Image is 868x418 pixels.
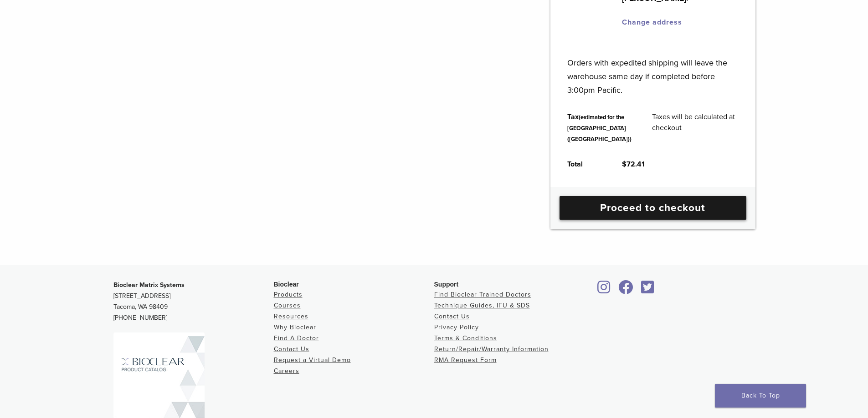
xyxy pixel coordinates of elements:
a: Find A Doctor [274,334,319,342]
a: Back To Top [715,384,806,408]
a: Privacy Policy [434,323,479,331]
small: (estimated for the [GEOGRAPHIC_DATA] ([GEOGRAPHIC_DATA])) [567,114,632,143]
strong: Bioclear Matrix Systems [113,281,185,289]
a: Bioclear [638,286,657,295]
a: Bioclear [616,286,637,295]
a: Resources [274,312,308,320]
a: Terms & Conditions [434,334,497,342]
td: Taxes will be calculated at checkout [642,104,749,151]
bdi: 72.41 [622,160,645,169]
a: Why Bioclear [274,323,316,331]
a: Contact Us [434,312,470,320]
a: Technique Guides, IFU & SDS [434,302,530,309]
a: Products [274,291,303,298]
a: Change address [622,18,682,27]
a: RMA Request Form [434,356,497,364]
a: Careers [274,367,299,375]
span: Support [434,281,459,288]
p: Orders with expedited shipping will leave the warehouse same day if completed before 3:00pm Pacific. [567,42,738,97]
span: $ [622,160,627,169]
a: Bioclear [595,286,614,295]
th: Tax [557,104,642,151]
a: Courses [274,302,301,309]
th: Total [557,151,612,177]
a: Proceed to checkout [560,196,746,220]
a: Contact Us [274,345,309,353]
a: Return/Repair/Warranty Information [434,345,549,353]
span: Bioclear [274,281,299,288]
a: Request a Virtual Demo [274,356,351,364]
p: [STREET_ADDRESS] Tacoma, WA 98409 [PHONE_NUMBER] [113,280,274,323]
a: Find Bioclear Trained Doctors [434,291,531,298]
